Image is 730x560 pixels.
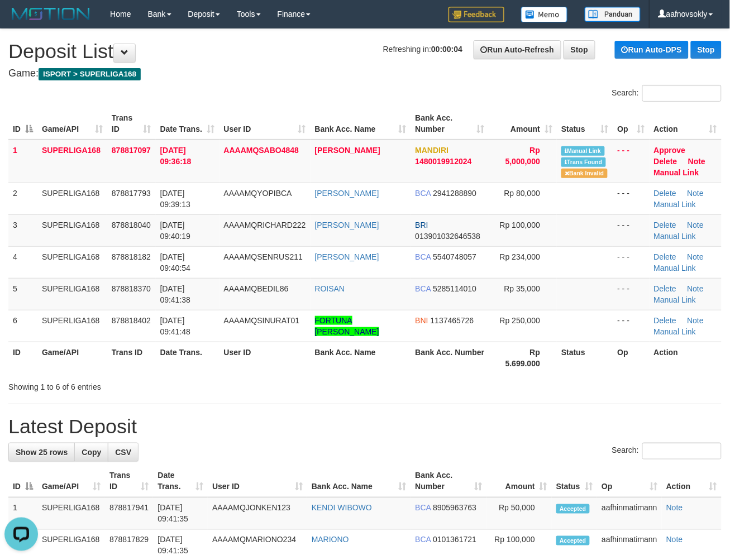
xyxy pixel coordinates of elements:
th: Op: activate to sort column ascending [597,466,662,497]
td: - - - [613,214,650,246]
span: CSV [115,448,131,457]
span: 878818370 [112,284,151,293]
span: Copy 1137465726 to clipboard [431,316,474,325]
span: AAAAMQSINURAT01 [224,316,300,325]
span: Copy 2941288890 to clipboard [433,189,476,198]
a: Copy [74,443,108,462]
td: aafhinmatimann [597,497,662,530]
span: Rp 35,000 [504,284,541,293]
th: Status: activate to sort column ascending [552,466,597,497]
th: Date Trans. [156,342,220,374]
a: [PERSON_NAME] [315,146,380,155]
span: BCA [416,189,431,198]
span: ISPORT > SUPERLIGA168 [39,68,141,80]
span: 878817793 [112,189,151,198]
th: Trans ID: activate to sort column ascending [105,466,153,497]
span: BRI [416,221,428,229]
a: Manual Link [654,200,696,209]
a: Delete [654,316,676,325]
a: Note [688,157,705,166]
a: ROISAN [315,284,345,293]
th: Date Trans.: activate to sort column ascending [153,466,208,497]
th: Status [557,342,613,374]
span: AAAAMQSENRUS211 [224,252,303,261]
th: Action [650,342,722,374]
a: Show 25 rows [8,443,75,462]
th: Date Trans.: activate to sort column ascending [156,108,220,140]
th: Bank Acc. Number: activate to sort column ascending [411,108,489,140]
div: Showing 1 to 6 of 6 entries [8,377,296,393]
span: BCA [416,284,431,293]
a: Manual Link [654,327,696,336]
span: Copy 0101361721 to clipboard [433,535,476,544]
td: 2 [8,183,37,214]
a: Delete [654,252,676,261]
th: User ID: activate to sort column ascending [220,108,311,140]
td: - - - [613,278,650,310]
td: SUPERLIGA168 [37,140,107,183]
a: Note [688,221,704,229]
span: Copy 1480019912024 to clipboard [416,157,472,166]
th: Bank Acc. Name [311,342,411,374]
th: Bank Acc. Number: activate to sort column ascending [411,466,487,497]
span: MANDIRI [416,146,449,155]
a: Delete [654,284,676,293]
a: Delete [654,189,676,198]
td: SUPERLIGA168 [37,278,107,310]
td: - - - [613,246,650,278]
a: Note [666,535,683,544]
a: Delete [654,221,676,229]
th: ID: activate to sort column descending [8,466,37,497]
th: Action: activate to sort column ascending [650,108,722,140]
a: Manual Link [654,295,696,304]
h4: Game: [8,68,722,79]
span: Copy 5285114010 to clipboard [433,284,476,293]
span: [DATE] 09:41:48 [160,316,191,336]
span: Copy 8905963763 to clipboard [433,504,476,513]
a: Run Auto-Refresh [474,40,561,59]
input: Search: [642,85,722,102]
th: Trans ID: activate to sort column ascending [107,108,156,140]
td: 6 [8,310,37,342]
td: SUPERLIGA168 [37,497,105,530]
a: MARIONO [312,535,349,544]
th: User ID [220,342,311,374]
span: [DATE] 09:40:19 [160,221,191,241]
a: Note [688,316,704,325]
a: [PERSON_NAME] [315,189,379,198]
a: Note [688,189,704,198]
h1: Latest Deposit [8,415,722,438]
th: Game/API: activate to sort column ascending [37,466,105,497]
a: Note [688,284,704,293]
span: AAAAMQRICHARD222 [224,221,306,229]
span: Similar transaction found [561,157,606,167]
td: 3 [8,214,37,246]
td: SUPERLIGA168 [37,214,107,246]
td: - - - [613,310,650,342]
th: Status: activate to sort column ascending [557,108,613,140]
span: Bank is not match [561,169,607,178]
span: AAAAMQSABO4848 [224,146,299,155]
span: Accepted [556,504,590,514]
span: 878818402 [112,316,151,325]
span: Rp 80,000 [504,189,541,198]
th: User ID: activate to sort column ascending [208,466,307,497]
span: Manually Linked [561,146,604,156]
th: Amount: activate to sort column ascending [489,108,557,140]
a: Note [688,252,704,261]
td: 4 [8,246,37,278]
a: Manual Link [654,264,696,272]
th: Game/API: activate to sort column ascending [37,108,107,140]
th: Bank Acc. Number [411,342,489,374]
span: Copy 5540748057 to clipboard [433,252,476,261]
td: Rp 50,000 [486,497,552,530]
td: 5 [8,278,37,310]
a: [PERSON_NAME] [315,252,379,261]
span: [DATE] 09:41:38 [160,284,191,304]
td: SUPERLIGA168 [37,183,107,214]
span: Refreshing in: [383,45,462,54]
a: Manual Link [654,168,699,177]
th: Action: activate to sort column ascending [662,466,722,497]
span: [DATE] 09:36:18 [160,146,192,166]
span: 878817097 [112,146,151,155]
